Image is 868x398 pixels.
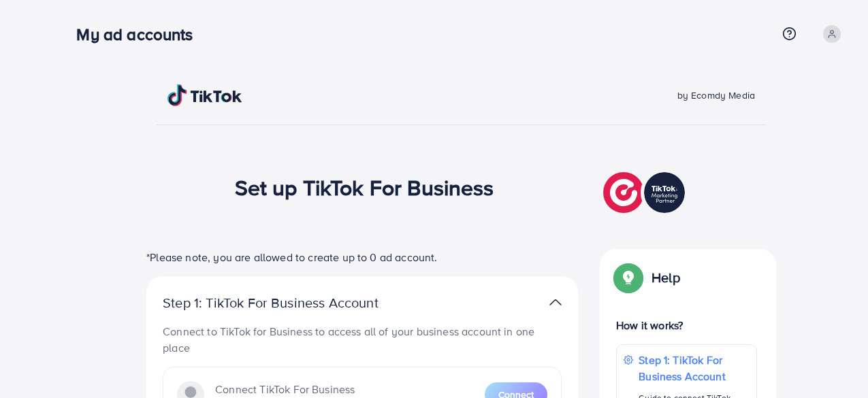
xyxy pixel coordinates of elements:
img: TikTok [167,84,242,106]
span: by Ecomdy Media [677,88,755,102]
h1: Set up TikTok For Business [235,174,494,200]
p: How it works? [616,317,757,333]
h3: My ad accounts [76,24,204,44]
img: Popup guide [616,265,641,290]
p: *Please note, you are allowed to create up to 0 ad account. [146,249,578,265]
img: TikTok partner [603,169,688,216]
p: Help [652,269,680,286]
p: Step 1: TikTok For Business Account [639,352,750,384]
img: TikTok partner [549,293,562,312]
p: Step 1: TikTok For Business Account [163,295,421,311]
